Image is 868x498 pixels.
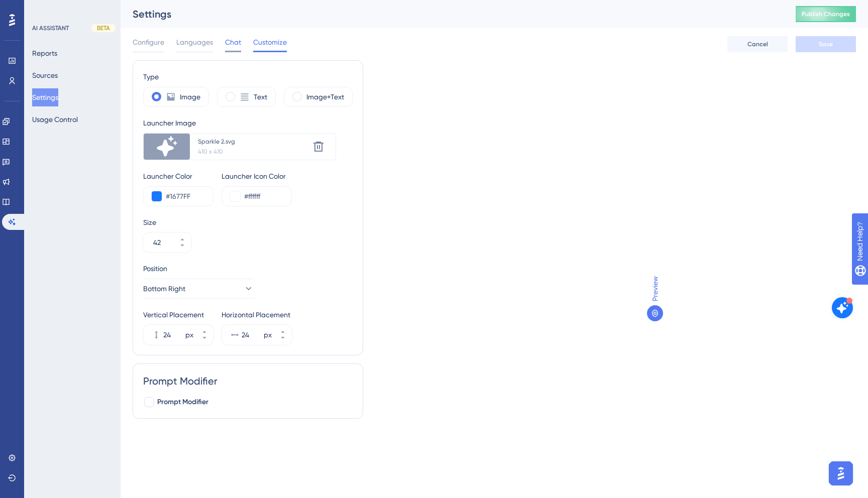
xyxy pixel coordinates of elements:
[143,279,254,299] button: Bottom Right
[222,170,292,182] div: Launcher Icon Color
[796,36,856,52] button: Save
[253,36,287,48] span: Customize
[835,300,850,315] img: launcher-image-alternative-text
[24,3,63,15] span: Need Help?
[198,138,308,146] div: Sparkle 2.svg
[143,309,213,321] div: Vertical Placement
[32,88,58,106] button: Settings
[143,216,353,228] div: Size
[176,36,213,48] span: Languages
[264,329,272,341] div: px
[143,170,213,182] div: Launcher Color
[185,329,193,341] div: px
[32,24,69,32] div: AI ASSISTANT
[143,374,353,388] div: Prompt Modifier
[832,297,853,318] button: Open AI Assistant Launcher
[32,66,58,84] button: Sources
[133,7,771,21] div: Settings
[195,335,213,345] button: px
[306,91,344,103] label: Image+Text
[198,148,309,156] div: 410 x 410
[91,24,116,32] div: BETA
[649,276,661,301] span: Preview
[254,91,267,103] label: Text
[747,40,768,48] span: Cancel
[163,329,183,341] input: px
[133,36,164,48] span: Configure
[32,110,78,129] button: Usage Control
[143,71,353,83] div: Type
[225,36,241,48] span: Chat
[180,91,200,103] label: Image
[154,134,180,160] img: file-1756426623105.svg
[143,117,336,129] div: Launcher Image
[796,6,856,22] button: Publish Changes
[157,396,208,408] span: Prompt Modifier
[274,335,292,345] button: px
[32,44,57,62] button: Reports
[143,283,185,295] span: Bottom Right
[727,36,788,52] button: Cancel
[826,458,856,488] iframe: UserGuiding AI Assistant Launcher
[242,329,262,341] input: px
[195,325,213,335] button: px
[222,309,292,321] div: Horizontal Placement
[143,263,254,275] div: Position
[274,325,292,335] button: px
[802,10,850,18] span: Publish Changes
[819,40,833,48] span: Save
